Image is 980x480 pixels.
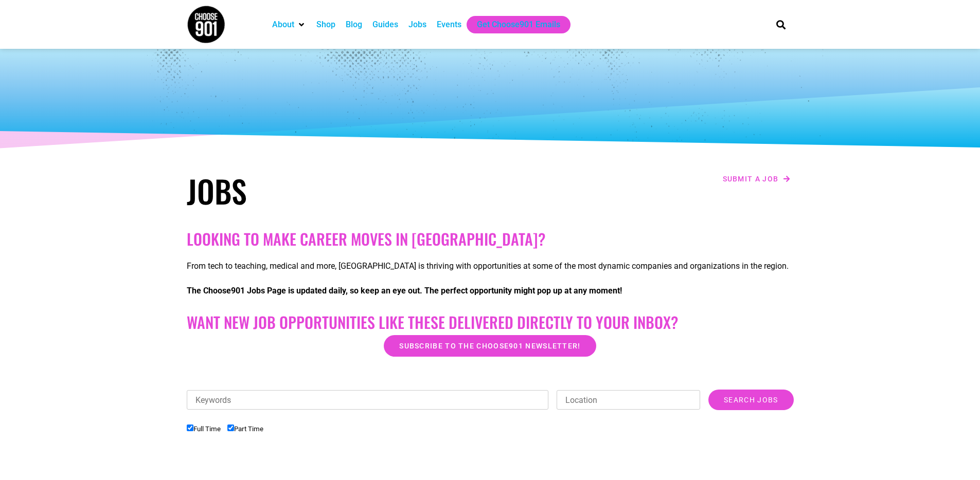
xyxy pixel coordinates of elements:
[399,342,580,349] span: Subscribe to the Choose901 newsletter!
[227,425,263,433] label: Part Time
[187,230,794,248] h2: Looking to make career moves in [GEOGRAPHIC_DATA]?
[346,19,362,31] a: Blog
[227,424,234,431] input: Part Time
[267,16,759,33] nav: Main nav
[187,260,794,272] p: From tech to teaching, medical and more, [GEOGRAPHIC_DATA] is thriving with opportunities at some...
[267,16,311,33] div: About
[187,313,794,331] h2: Want New Job Opportunities like these Delivered Directly to your Inbox?
[316,19,335,31] a: Shop
[372,19,398,31] a: Guides
[187,286,622,296] strong: The Choose901 Jobs Page is updated daily, so keep an eye out. The perfect opportunity might pop u...
[720,172,794,186] a: Submit a job
[187,390,549,410] input: Keywords
[384,335,596,357] a: Subscribe to the Choose901 newsletter!
[187,425,221,433] label: Full Time
[437,19,461,31] a: Events
[723,175,779,182] span: Submit a job
[408,19,426,31] a: Jobs
[708,390,793,410] input: Search Jobs
[477,19,560,31] a: Get Choose901 Emails
[557,390,700,410] input: Location
[187,172,485,209] h1: Jobs
[772,16,789,33] div: Search
[272,19,294,31] a: About
[187,424,193,431] input: Full Time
